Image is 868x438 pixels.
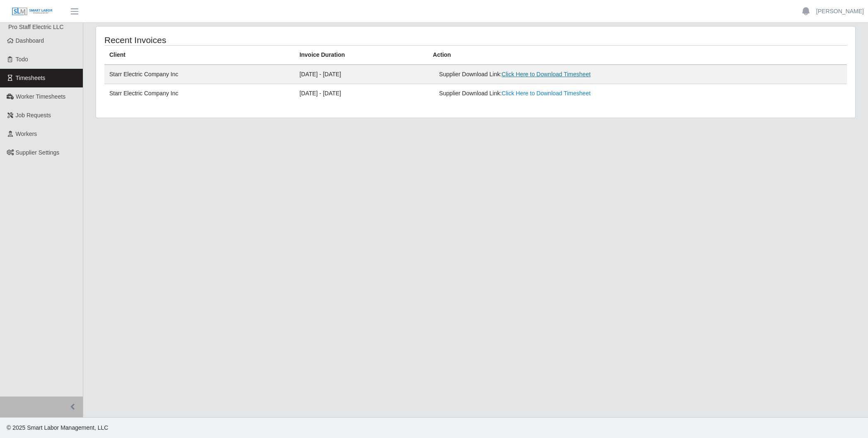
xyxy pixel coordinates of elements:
[16,56,28,63] span: Todo
[16,75,46,81] span: Timesheets
[16,37,44,44] span: Dashboard
[816,7,864,16] a: [PERSON_NAME]
[104,46,294,65] th: Client
[16,93,65,100] span: Worker Timesheets
[439,70,699,79] div: Supplier Download Link:
[16,112,51,119] span: Job Requests
[16,131,37,137] span: Workers
[7,424,108,431] span: © 2025 Smart Labor Management, LLC
[502,71,591,77] a: Click Here to Download Timesheet
[104,35,407,45] h4: Recent Invoices
[294,65,428,84] td: [DATE] - [DATE]
[439,89,699,98] div: Supplier Download Link:
[294,46,428,65] th: Invoice Duration
[8,24,64,30] span: Pro Staff Electric LLC
[502,90,591,97] a: Click Here to Download Timesheet
[104,84,294,103] td: Starr Electric Company Inc
[16,149,60,156] span: Supplier Settings
[294,84,428,103] td: [DATE] - [DATE]
[12,7,53,16] img: SLM Logo
[428,46,847,65] th: Action
[104,65,294,84] td: Starr Electric Company Inc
